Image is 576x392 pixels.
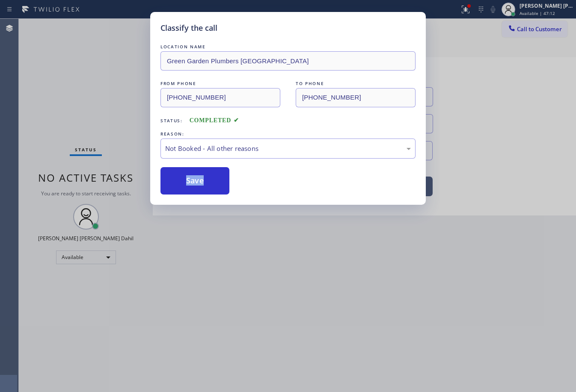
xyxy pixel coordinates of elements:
div: REASON: [160,130,416,139]
div: TO PHONE [296,79,416,88]
button: Save [160,167,229,195]
input: From phone [160,88,280,107]
span: Status: [160,118,183,124]
div: FROM PHONE [160,79,280,88]
input: To phone [296,88,416,107]
span: COMPLETED [190,117,239,124]
div: Not Booked - All other reasons [165,144,411,153]
div: LOCATION NAME [160,42,416,51]
h5: Classify the call [160,22,217,34]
